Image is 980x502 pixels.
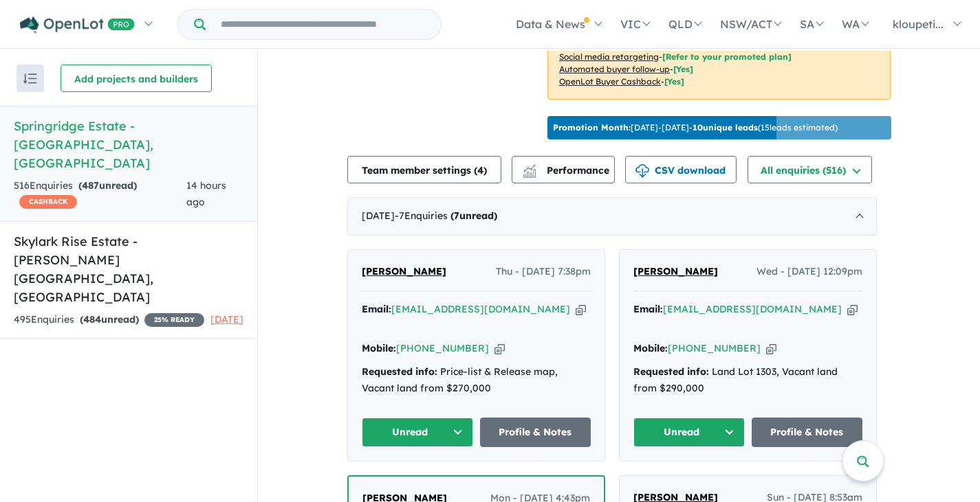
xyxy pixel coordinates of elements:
strong: Email: [362,303,391,315]
img: line-chart.svg [523,164,536,172]
a: Profile & Notes [480,418,591,447]
span: CASHBACK [19,195,77,209]
button: Performance [512,156,615,183]
u: Social media retargeting [559,52,659,62]
span: [DATE] [210,313,243,326]
div: Price-list & Release map, Vacant land from $270,000 [362,364,591,397]
b: 10 unique leads [693,122,758,133]
span: [Yes] [673,64,693,74]
input: Try estate name, suburb, builder or developer [208,10,438,39]
strong: Mobile: [633,342,668,354]
u: Automated buyer follow-up [559,64,670,74]
span: 25 % READY [144,313,204,327]
button: Team member settings (4) [347,156,501,183]
h5: Skylark Rise Estate - [PERSON_NAME][GEOGRAPHIC_DATA] , [GEOGRAPHIC_DATA] [14,232,243,306]
strong: ( unread) [450,209,497,222]
a: [EMAIL_ADDRESS][DOMAIN_NAME] [391,303,570,315]
span: [PERSON_NAME] [362,265,446,277]
button: Copy [576,302,586,317]
a: [PERSON_NAME] [633,264,718,280]
span: [Yes] [664,76,684,87]
span: 14 hours ago [186,179,226,208]
p: [DATE] - [DATE] - ( 15 leads estimated) [553,122,838,134]
u: OpenLot Buyer Cashback [559,76,661,87]
span: [Refer to your promoted plan] [662,52,792,62]
a: Profile & Notes [752,418,863,447]
a: [PERSON_NAME] [362,264,446,280]
button: Add projects and builders [61,65,212,92]
strong: Email: [633,303,663,315]
span: kloupeti... [893,17,944,31]
span: [PERSON_NAME] [633,265,718,277]
button: All enquiries (516) [748,156,872,183]
span: 7 [454,209,459,222]
strong: Requested info: [362,365,437,378]
div: [DATE] [347,197,877,236]
strong: ( unread) [80,313,139,326]
button: Unread [362,418,473,447]
img: sort.svg [23,73,37,84]
button: Copy [847,302,858,317]
strong: ( unread) [78,179,137,192]
b: Promotion Month: [553,122,631,133]
div: Land Lot 1303, Vacant land from $290,000 [633,364,862,397]
button: CSV download [625,156,737,183]
strong: Requested info: [633,365,709,378]
img: download icon [635,164,649,178]
strong: Mobile: [362,342,396,354]
a: [PHONE_NUMBER] [396,342,489,354]
div: 495 Enquir ies [14,312,204,328]
img: bar-chart.svg [523,169,536,178]
span: 4 [477,164,483,176]
span: 484 [83,313,101,326]
a: [EMAIL_ADDRESS][DOMAIN_NAME] [663,303,842,315]
h5: Springridge Estate - [GEOGRAPHIC_DATA] , [GEOGRAPHIC_DATA] [14,117,243,172]
button: Unread [633,418,745,447]
button: Copy [766,341,776,356]
span: Performance [525,164,609,176]
span: Wed - [DATE] 12:09pm [756,264,862,280]
a: [PHONE_NUMBER] [668,342,761,354]
img: Openlot PRO Logo White [20,16,135,34]
div: 516 Enquir ies [14,178,186,211]
button: Copy [494,341,505,356]
span: 487 [82,179,99,192]
span: - 7 Enquir ies [395,209,497,222]
span: Thu - [DATE] 7:38pm [496,264,591,280]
